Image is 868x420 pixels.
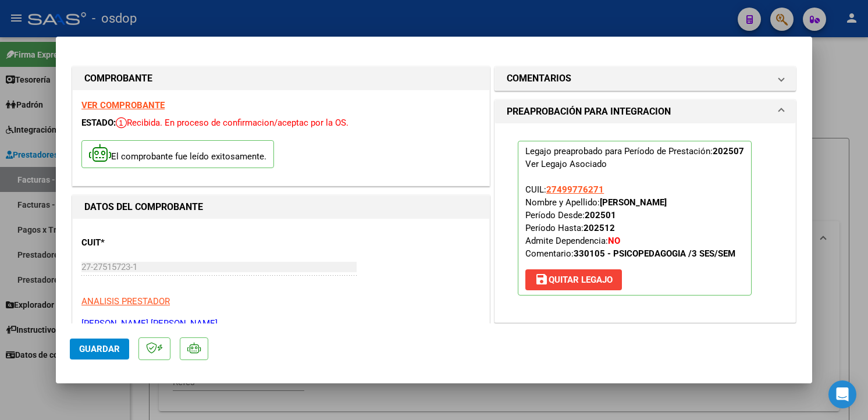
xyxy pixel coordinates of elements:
[116,118,348,128] span: Recibida. En proceso de confirmacion/aceptac por la OS.
[525,269,622,290] button: Quitar Legajo
[507,72,571,86] h1: COMENTARIOS
[525,184,735,259] span: CUIL: Nombre y Apellido: Período Desde: Período Hasta: Admite Dependencia:
[535,275,613,285] span: Quitar Legajo
[507,105,671,119] h1: PREAPROBACIÓN PARA INTEGRACION
[600,197,667,208] strong: [PERSON_NAME]
[713,146,744,156] strong: 202507
[81,236,201,250] p: CUIT
[525,158,607,170] div: Ver Legajo Asociado
[84,201,203,212] strong: DATOS DEL COMPROBANTE
[79,344,120,354] span: Guardar
[84,73,152,84] strong: COMPROBANTE
[495,67,795,90] mat-expansion-panel-header: COMENTARIOS
[535,272,549,286] mat-icon: save
[81,317,481,330] p: [PERSON_NAME] [PERSON_NAME]
[81,140,274,169] p: El comprobante fue leído exitosamente.
[495,123,795,322] div: PREAPROBACIÓN PARA INTEGRACION
[546,184,604,195] span: 27499776271
[525,248,735,259] span: Comentario:
[81,118,116,128] span: ESTADO:
[574,248,735,259] strong: 330105 - PSICOPEDAGOGIA /3 SES/SEM
[495,100,795,123] mat-expansion-panel-header: PREAPROBACIÓN PARA INTEGRACION
[584,223,615,233] strong: 202512
[828,380,856,408] div: Open Intercom Messenger
[608,236,620,246] strong: NO
[81,100,165,111] a: VER COMPROBANTE
[585,210,616,220] strong: 202501
[518,141,752,296] p: Legajo preaprobado para Período de Prestación:
[70,339,129,360] button: Guardar
[81,296,170,307] span: ANALISIS PRESTADOR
